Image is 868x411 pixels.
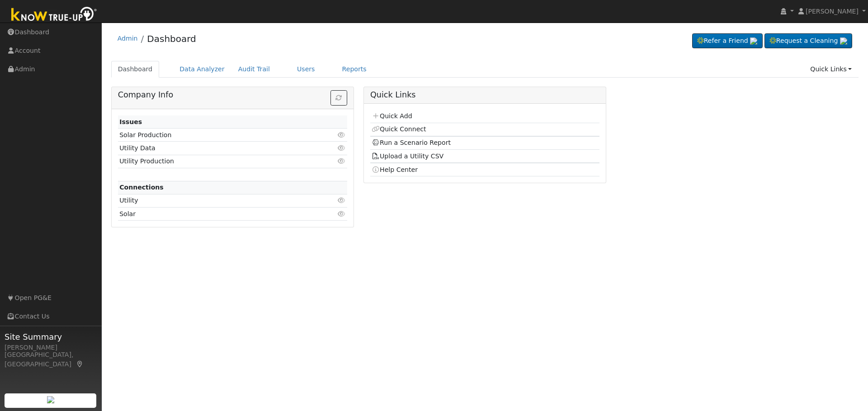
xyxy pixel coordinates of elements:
i: Click to view [338,211,346,217]
a: Audit Trail [231,61,277,78]
a: Map [76,360,84,368]
a: Refer a Friend [692,33,763,49]
strong: Issues [119,118,142,125]
td: Utility [118,194,310,207]
a: Help Center [372,166,418,173]
a: Dashboard [111,61,160,78]
div: [PERSON_NAME] [5,343,97,352]
div: [GEOGRAPHIC_DATA], [GEOGRAPHIC_DATA] [5,350,97,369]
a: Dashboard [147,33,196,44]
a: Users [290,61,322,78]
i: Click to view [338,132,346,138]
a: Admin [118,35,138,42]
td: Solar [118,208,310,221]
a: Quick Links [803,61,859,78]
img: retrieve [750,37,757,45]
i: Click to view [338,197,346,203]
a: Reports [335,61,373,78]
td: Solar Production [118,129,310,142]
a: Data Analyzer [173,61,231,78]
td: Utility Data [118,142,310,155]
span: [PERSON_NAME] [806,8,859,15]
a: Quick Add [372,112,412,120]
h5: Company Info [118,90,347,100]
i: Click to view [338,158,346,164]
strong: Connections [119,184,164,191]
td: Utility Production [118,155,310,168]
a: Upload a Utility CSV [372,152,443,160]
a: Run a Scenario Report [372,139,451,146]
img: retrieve [47,396,54,403]
img: Know True-Up [7,5,102,25]
i: Click to view [338,145,346,151]
img: retrieve [840,37,847,45]
h5: Quick Links [370,90,599,100]
a: Quick Connect [372,125,426,133]
span: Site Summary [5,331,97,343]
a: Request a Cleaning [764,33,852,49]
